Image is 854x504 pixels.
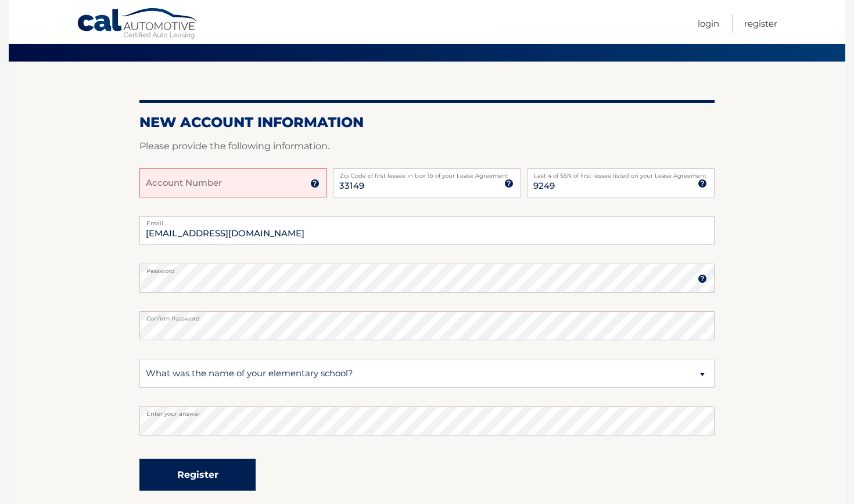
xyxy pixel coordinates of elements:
input: Email [139,216,715,245]
label: Zip Code of first lessee in box 1b of your Lease Agreement [333,168,521,178]
label: Enter your answer [139,406,715,416]
input: Account Number [139,168,327,197]
label: Password [139,264,715,273]
input: SSN or EIN (last 4 digits only) [527,168,715,197]
a: Cal Automotive [77,8,199,41]
img: tooltip.svg [698,274,707,283]
label: Confirm Password [139,311,715,321]
input: Zip Code [333,168,521,197]
h2: New Account Information [139,114,715,131]
a: Login [698,14,719,33]
label: Email [139,216,715,225]
img: tooltip.svg [698,179,707,188]
p: Please provide the following information. [139,138,715,154]
img: tooltip.svg [310,179,320,188]
img: tooltip.svg [504,179,514,188]
a: Register [744,14,777,33]
button: Register [139,459,256,491]
label: Last 4 of SSN of first lessee listed on your Lease Agreement [527,168,715,178]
